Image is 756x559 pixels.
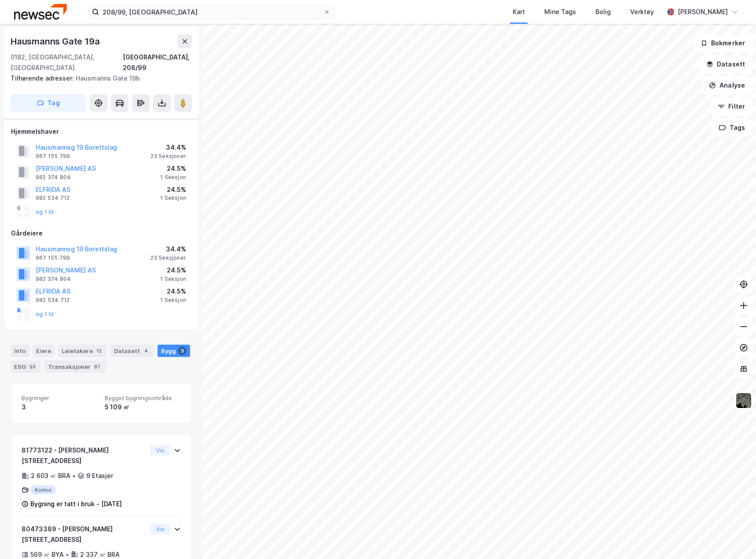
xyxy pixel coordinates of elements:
div: [PERSON_NAME] [678,7,728,17]
div: 34.4% [150,244,186,254]
button: Bokmerker [693,34,752,52]
button: Filter [710,98,752,115]
div: Hausmanns Gate 19b [11,73,185,84]
button: Vis [150,445,170,456]
div: Kart [513,7,525,17]
div: 967 155 799 [36,153,70,160]
button: Datasett [699,55,752,73]
div: 24.5% [160,286,186,297]
div: 4 [142,346,150,355]
button: Analyse [701,77,752,94]
div: 80473389 - [PERSON_NAME][STREET_ADDRESS] [22,524,147,545]
div: 53 [28,362,37,371]
div: 982 534 712 [36,195,70,202]
img: newsec-logo.f6e21ccffca1b3a03d2d.png [14,4,67,19]
div: 24.5% [160,163,186,174]
span: Tilhørende adresser: [11,74,76,82]
div: Datasett [110,345,154,357]
button: Tag [11,94,86,112]
div: Gårdeiere [11,228,191,239]
div: 982 534 712 [36,297,70,304]
input: Søk på adresse, matrikkel, gårdeiere, leietakere eller personer [99,5,323,18]
button: Vis [150,524,170,534]
div: 1 Seksjon [160,297,186,304]
div: Hausmanns Gate 19a [11,34,101,48]
div: Bygg [158,345,190,357]
div: 23 Seksjoner [150,153,186,160]
div: Transaksjoner [44,360,106,373]
div: 982 374 804 [36,174,71,181]
div: 3 [178,346,187,355]
div: 3 [22,402,98,412]
div: 1 Seksjon [160,174,186,181]
div: Hjemmelshaver [11,126,191,137]
span: Bygget bygningsområde [105,394,181,402]
div: Mine Tags [544,7,576,17]
div: 87 [92,362,102,371]
div: Info [11,345,29,357]
div: 81773122 - [PERSON_NAME][STREET_ADDRESS] [22,445,147,466]
div: 24.5% [160,265,186,276]
span: Bygninger [22,394,98,402]
div: 0182, [GEOGRAPHIC_DATA], [GEOGRAPHIC_DATA] [11,52,123,73]
div: • [72,472,76,479]
div: Kontrollprogram for chat [712,517,756,559]
div: 9 Etasjer [86,471,113,481]
div: 2 603 ㎡ BRA [31,471,70,481]
div: [GEOGRAPHIC_DATA], 208/99 [123,52,192,73]
div: ESG [11,360,41,373]
div: 34.4% [150,142,186,153]
div: Verktøy [630,7,654,17]
button: Tags [712,119,752,136]
div: Eiere [33,345,55,357]
div: Bolig [595,7,611,17]
div: 1 Seksjon [160,195,186,202]
div: 1 Seksjon [160,276,186,283]
div: 5 109 ㎡ [105,402,181,412]
iframe: Chat Widget [712,517,756,559]
div: • [66,551,69,558]
div: 12 [95,346,103,355]
div: 982 374 804 [36,276,71,283]
div: 967 155 799 [36,254,70,261]
div: 23 Seksjoner [150,254,186,261]
div: 24.5% [160,184,186,195]
div: Leietakere [58,345,107,357]
div: Bygning er tatt i bruk - [DATE] [30,499,122,509]
img: 9k= [735,392,752,409]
